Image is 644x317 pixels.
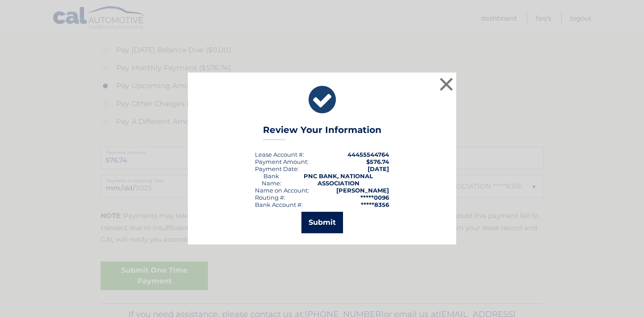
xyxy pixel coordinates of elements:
[437,75,455,93] button: ×
[255,194,285,201] div: Routing #:
[304,172,373,187] strong: PNC BANK, NATIONAL ASSOCIATION
[336,187,389,194] strong: [PERSON_NAME]
[255,151,304,158] div: Lease Account #:
[255,165,297,172] span: Payment Date
[301,212,343,233] button: Submit
[263,124,381,140] h3: Review Your Information
[255,187,309,194] div: Name on Account:
[255,165,299,172] div: :
[368,165,389,172] span: [DATE]
[347,151,389,158] strong: 44455544764
[255,158,309,165] div: Payment Amount:
[255,201,303,208] div: Bank Account #:
[366,158,389,165] span: $576.74
[255,172,288,187] div: Bank Name:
